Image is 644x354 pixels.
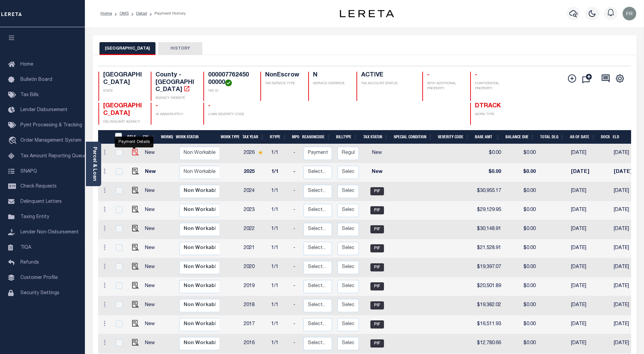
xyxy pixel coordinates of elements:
[20,169,37,174] span: SNAPQ
[370,301,384,309] span: PIF
[504,201,538,220] td: $0.00
[313,81,348,86] p: SERVICE OVERRIDE
[20,154,87,159] span: Tax Amount Reporting Queue
[474,315,504,334] td: $16,511.93
[20,245,31,250] span: TIQA
[208,103,210,109] span: -
[241,277,269,296] td: 2019
[427,81,462,91] p: WITH ADDITIONAL PROPERTY
[147,11,186,17] li: Payment History
[269,277,291,296] td: 1/1
[241,239,269,258] td: 2021
[370,282,384,290] span: PIF
[155,112,195,117] p: IN BANKRUPTCY
[504,296,538,315] td: $0.00
[504,163,538,182] td: $0.00
[568,182,600,201] td: [DATE]
[241,144,269,163] td: 2026
[115,137,153,147] div: Payment Details
[370,225,384,233] span: PIF
[291,163,301,182] td: -
[269,144,291,163] td: 1/1
[269,220,291,239] td: 1/1
[291,296,301,315] td: -
[611,296,641,315] td: [DATE]
[241,258,269,277] td: 2020
[20,108,68,112] span: Lender Disbursement
[611,239,641,258] td: [DATE]
[504,258,538,277] td: $0.00
[155,96,195,101] p: AGENCY WEBSITE
[568,220,600,239] td: [DATE]
[291,182,301,201] td: -
[291,220,301,239] td: -
[611,334,641,353] td: [DATE]
[269,182,291,201] td: 1/1
[474,144,504,163] td: $0.00
[504,182,538,201] td: $0.00
[20,123,82,128] span: Pymt Processing & Tracking
[267,130,289,144] th: RType: activate to sort column ascending
[20,199,62,204] span: Delinquent Letters
[474,258,504,277] td: $19,397.07
[103,120,143,125] p: DELINQUENT AGENCY
[474,163,504,182] td: $0.00
[361,72,414,79] h4: ACTIVE
[20,215,49,219] span: Taxing Entity
[20,138,81,143] span: Order Management System
[568,315,600,334] td: [DATE]
[474,201,504,220] td: $29,129.95
[472,130,503,144] th: Base Amt: activate to sort column ascending
[391,130,435,144] th: Special Condition: activate to sort column ascending
[103,103,142,117] span: [GEOGRAPHIC_DATA]
[92,147,97,181] a: Parcel & Loan
[218,130,240,144] th: Work Type
[568,334,600,353] td: [DATE]
[291,258,301,277] td: -
[100,12,112,16] a: Home
[475,103,501,109] span: DTRACK
[370,244,384,252] span: PIF
[158,130,173,144] th: WorkQ
[240,130,267,144] th: Tax Year: activate to sort column ascending
[142,296,161,315] td: New
[158,42,202,55] button: HISTORY
[208,89,252,94] p: TAX ID
[474,277,504,296] td: $20,501.89
[289,130,299,144] th: MPO
[427,72,429,78] span: -
[136,12,147,16] a: Detail
[611,163,641,182] td: [DATE]
[611,220,641,239] td: [DATE]
[568,144,600,163] td: [DATE]
[503,130,537,144] th: Balance Due: activate to sort column ascending
[568,258,600,277] td: [DATE]
[155,103,158,109] span: -
[568,277,600,296] td: [DATE]
[99,42,155,55] button: [GEOGRAPHIC_DATA]
[269,163,291,182] td: 1/1
[241,220,269,239] td: 2022
[20,77,52,82] span: Bulletin Board
[142,182,161,201] td: New
[475,112,515,117] p: WORK TYPE
[611,277,641,296] td: [DATE]
[265,81,300,86] p: TAX SERVICE TYPE
[504,220,538,239] td: $0.00
[140,130,158,144] th: CAL: activate to sort column ascending
[20,276,58,280] span: Customer Profile
[475,81,515,91] p: CONFIDENTIAL PROPERTY
[269,334,291,353] td: 1/1
[155,72,195,94] h4: County - [GEOGRAPHIC_DATA]
[362,144,392,163] td: New
[504,144,538,163] td: $0.00
[474,220,504,239] td: $30,148.91
[611,258,641,277] td: [DATE]
[142,239,161,258] td: New
[269,258,291,277] td: 1/1
[142,277,161,296] td: New
[8,137,19,145] i: travel_explore
[142,220,161,239] td: New
[504,239,538,258] td: $0.00
[504,277,538,296] td: $0.00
